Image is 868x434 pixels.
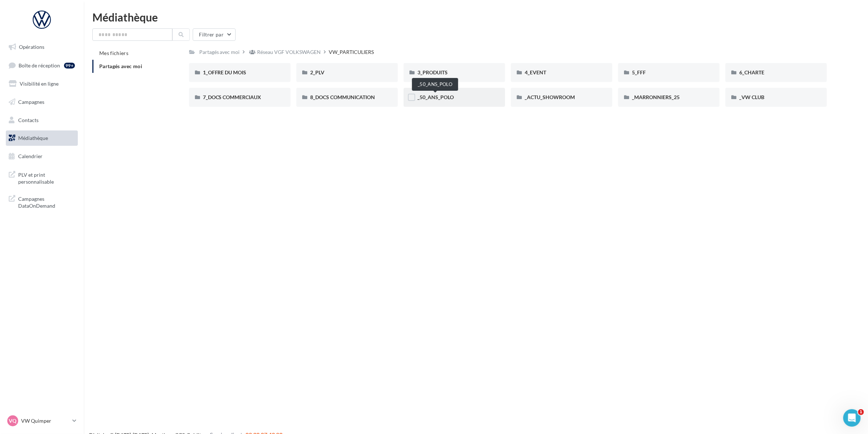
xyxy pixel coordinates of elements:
[99,50,128,56] span: Mes fichiers
[632,94,680,100] span: _MARRONNIERS_25
[64,63,75,69] div: 99+
[310,69,324,75] span: 2_PLV
[4,167,79,188] a: PLV et print personnalisable
[9,417,17,425] span: VQ
[525,69,546,75] span: 4_EVENT
[193,28,236,41] button: Filtrer par
[21,417,69,425] p: VW Quimper
[4,94,79,110] a: Campagnes
[4,191,79,212] a: Campagnes DataOnDemand
[18,170,75,185] span: PLV et print personnalisable
[18,117,39,123] span: Contacts
[18,135,48,141] span: Médiathèque
[4,113,79,128] a: Contacts
[92,12,859,23] div: Médiathèque
[18,153,43,159] span: Calendrier
[4,149,79,164] a: Calendrier
[18,99,44,105] span: Campagnes
[19,44,44,50] span: Opérations
[99,63,142,69] span: Partagés avec moi
[632,69,646,75] span: 5_FFF
[739,94,764,100] span: _VW CLUB
[199,48,240,56] div: Partagés avec moi
[4,39,79,55] a: Opérations
[525,94,575,100] span: _ACTU_SHOWROOM
[4,58,79,73] a: Boîte de réception99+
[417,69,448,75] span: 3_PRODUITS
[203,69,247,75] span: 1_OFFRE DU MOIS
[257,48,321,56] div: Réseau VGF VOLKSWAGEN
[843,409,861,427] iframe: Intercom live chat
[203,94,261,100] span: 7_DOCS COMMERCIAUX
[20,81,59,87] span: Visibilité en ligne
[412,78,458,91] div: _50_ANS_POLO
[4,130,79,146] a: Médiathèque
[329,48,374,56] div: VW_PARTICULIERS
[739,69,764,75] span: 6_CHARTE
[18,194,75,210] span: Campagnes DataOnDemand
[310,94,375,100] span: 8_DOCS COMMUNICATION
[417,94,454,100] span: _50_ANS_POLO
[6,414,78,428] a: VQ VW Quimper
[19,62,60,68] span: Boîte de réception
[858,409,864,415] span: 1
[4,76,79,91] a: Visibilité en ligne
